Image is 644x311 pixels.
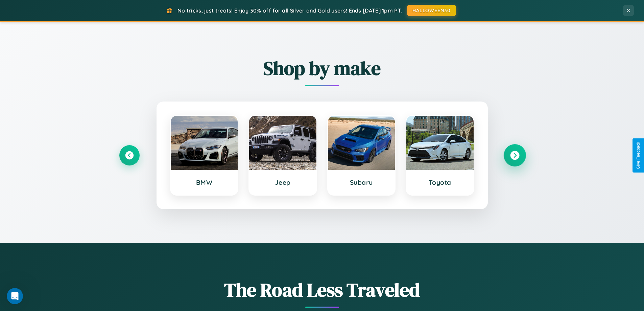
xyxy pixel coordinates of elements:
h3: BMW [177,178,231,186]
div: Give Feedback [636,142,641,169]
h2: Shop by make [119,55,525,81]
h1: The Road Less Traveled [119,277,525,303]
span: No tricks, just treats! Enjoy 30% off for all Silver and Gold users! Ends [DATE] 1pm PT. [177,7,402,14]
h3: Toyota [413,178,467,186]
button: HALLOWEEN30 [407,5,456,16]
h3: Subaru [335,178,388,186]
iframe: Intercom live chat [7,288,23,304]
h3: Jeep [256,178,310,186]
